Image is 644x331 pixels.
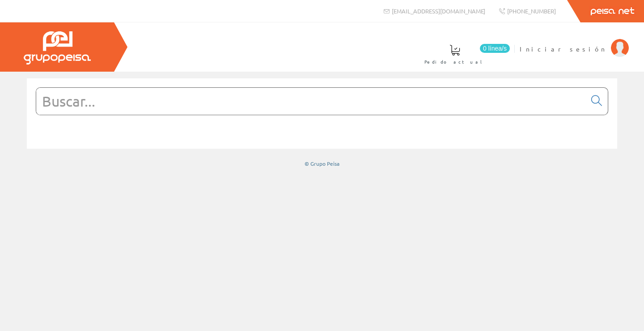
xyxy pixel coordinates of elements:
[27,160,617,168] div: © Grupo Peisa
[520,44,606,53] span: Iniciar sesión
[507,7,556,15] span: [PHONE_NUMBER]
[392,7,485,15] span: [EMAIL_ADDRESS][DOMAIN_NAME]
[480,44,510,53] span: 0 línea/s
[520,37,629,46] a: Iniciar sesión
[24,31,91,64] img: Grupo Peisa
[424,57,485,66] span: Pedido actual
[36,88,586,115] input: Buscar...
